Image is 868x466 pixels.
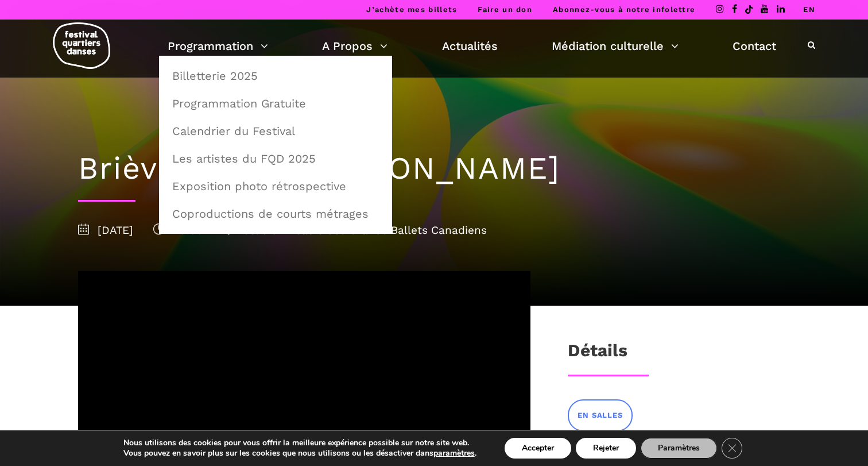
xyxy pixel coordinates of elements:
a: Les artistes du FQD 2025 [165,145,386,172]
h3: Détails [568,340,627,369]
button: Paramètres [641,438,717,459]
a: Coproductions de courts métrages [165,201,386,227]
span: [DATE] [78,224,133,237]
img: logo-fqd-med [53,22,110,69]
a: Médiation culturelle [552,36,679,56]
span: EN SALLES [578,410,622,422]
a: Calendrier du Festival [165,118,386,144]
button: Close GDPR Cookie Banner [722,438,742,459]
span: Studio-Théâtre des Grands Ballets Canadiens [223,224,487,237]
button: Rejeter [576,438,636,459]
a: Faire un don [478,5,532,14]
a: Abonnez-vous à notre infolettre [553,5,695,14]
h1: Brièvement | [PERSON_NAME] [78,150,790,187]
button: paramètres [433,448,475,459]
a: EN SALLES [568,399,632,431]
a: J’achète mes billets [366,5,457,14]
p: Vous pouvez en savoir plus sur les cookies que nous utilisons ou les désactiver dans . [123,448,476,459]
a: Exposition photo rétrospective [165,173,386,199]
a: Programmation [168,36,268,56]
span: 20:00 [153,224,203,237]
a: EN [803,5,815,14]
a: Contact [733,36,776,56]
a: Billetterie 2025 [165,63,386,89]
a: A Propos [322,36,387,56]
p: Nous utilisons des cookies pour vous offrir la meilleure expérience possible sur notre site web. [123,438,476,448]
a: Actualités [442,36,498,56]
a: Programmation Gratuite [165,90,386,117]
button: Accepter [505,438,571,459]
